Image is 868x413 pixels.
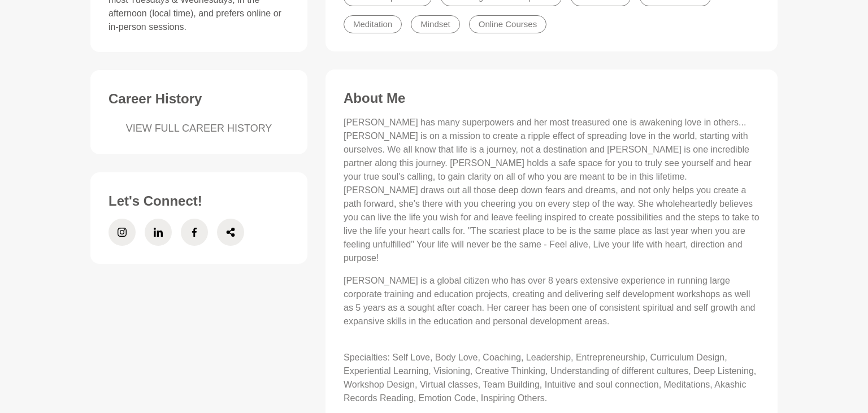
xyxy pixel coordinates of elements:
[344,90,759,107] h3: About Me
[108,193,289,210] h3: Let's Connect!
[344,116,759,265] p: [PERSON_NAME] has many superpowers and her most treasured one is awakening love in others... [PER...
[344,337,759,405] p: Specialties: Self Love, Body Love, Coaching, Leadership, Entrepreneurship, Curriculum Design, Exp...
[108,121,289,136] a: VIEW FULL CAREER HISTORY
[145,219,172,246] a: LinkedIn
[108,219,136,246] a: Instagram
[108,90,289,107] h3: Career History
[217,219,244,246] a: Share
[181,219,208,246] a: Facebook
[344,274,759,328] p: [PERSON_NAME] is a global citizen who has over 8 years extensive experience in running large corp...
